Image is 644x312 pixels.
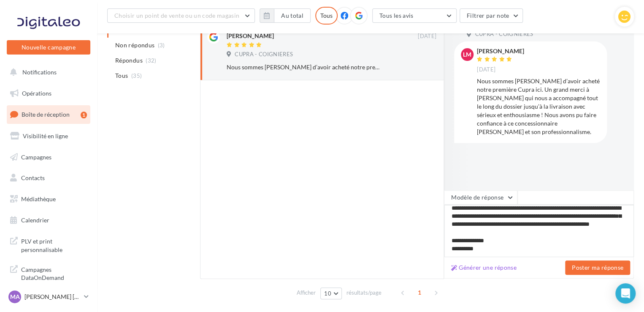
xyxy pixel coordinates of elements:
button: Au total [274,8,311,23]
button: Nouvelle campagne [7,40,90,55]
p: [PERSON_NAME] [PERSON_NAME] [24,293,81,301]
span: (3) [158,42,165,49]
button: Filtrer par note [460,8,523,23]
div: 1 [81,112,87,118]
button: Notifications [5,63,89,81]
span: Visibilité en ligne [23,132,68,140]
a: Campagnes DataOnDemand [5,260,92,285]
span: Afficher [297,289,316,297]
a: Visibilité en ligne [5,127,92,145]
button: Tous les avis [372,8,457,23]
span: Tous les avis [379,12,414,19]
span: Campagnes [21,153,51,160]
span: Médiathèque [21,195,56,203]
span: Répondus [115,56,143,65]
a: Campagnes [5,148,92,166]
button: Générer une réponse [448,263,520,273]
a: Opérations [5,85,92,102]
a: Boîte de réception1 [5,105,92,123]
div: Nous sommes [PERSON_NAME] d’avoir acheté notre première Cupra ici. Un grand merci à [PERSON_NAME]... [477,77,600,136]
span: Notifications [22,68,57,76]
span: Boîte de réception [22,111,70,118]
span: Calendrier [21,216,49,224]
button: Poster ma réponse [565,260,630,275]
span: Choisir un point de vente ou un code magasin [114,12,239,19]
a: MA [PERSON_NAME] [PERSON_NAME] [7,289,90,305]
span: [DATE] [477,66,495,74]
span: LM [463,50,471,59]
span: (32) [146,57,156,64]
span: 10 [324,290,331,297]
a: Contacts [5,169,92,187]
span: Opérations [22,90,51,97]
span: Campagnes DataOnDemand [21,264,87,282]
span: [DATE] [418,33,436,40]
div: Open Intercom Messenger [615,283,636,304]
button: Choisir un point de vente ou un code magasin [107,8,255,23]
span: 1 [413,286,426,299]
button: Au total [260,8,311,23]
div: [PERSON_NAME] [477,48,524,54]
div: Nous sommes [PERSON_NAME] d’avoir acheté notre première Cupra ici. Un grand merci à [PERSON_NAME]... [227,63,382,71]
span: (35) [131,72,142,79]
span: MA [10,293,20,301]
span: CUPRA - COIGNIERES [475,30,533,38]
div: Tous [315,7,338,25]
span: PLV et print personnalisable [21,235,87,254]
span: Contacts [21,174,45,181]
span: Non répondus [115,41,154,49]
a: Calendrier [5,211,92,229]
span: Tous [115,71,128,80]
span: CUPRA - COIGNIERES [235,51,293,58]
a: Médiathèque [5,190,92,208]
button: Modèle de réponse [444,190,517,205]
button: 10 [320,287,342,299]
span: résultats/page [346,289,382,297]
div: [PERSON_NAME] [227,32,274,40]
a: PLV et print personnalisable [5,232,92,257]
